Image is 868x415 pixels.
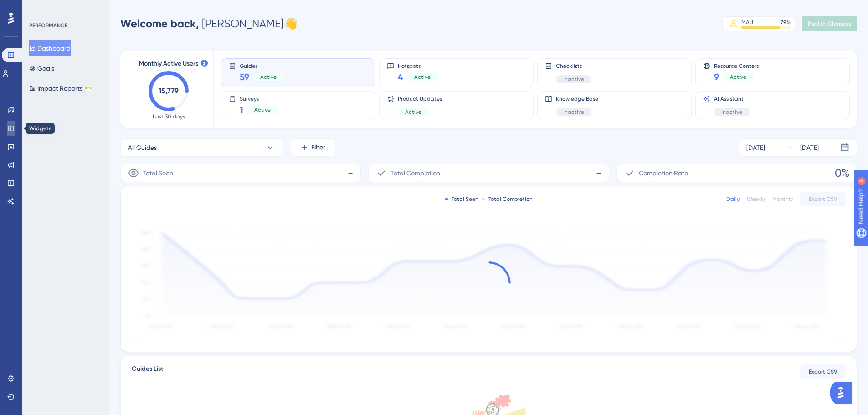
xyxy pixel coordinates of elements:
div: Weekly [747,195,765,203]
button: Filter [290,138,335,157]
span: Monthly Active Users [139,58,198,69]
span: Inactive [563,108,584,116]
span: Completion Rate [639,168,688,179]
div: [DATE] [746,142,765,153]
span: Hotspots [398,62,438,69]
div: BETA [84,86,92,91]
span: Inactive [721,108,742,116]
span: All Guides [128,142,157,153]
button: Goals [29,60,54,77]
span: Total Completion [390,168,440,179]
div: [DATE] [800,142,819,153]
div: Monthly [772,195,793,203]
span: Total Seen [143,168,173,179]
span: Welcome back, [120,17,199,30]
span: Filter [311,142,325,153]
span: Publish Changes [808,20,852,27]
button: Publish Changes [802,16,857,31]
span: Active [414,73,431,81]
div: Total Completion [482,195,533,203]
span: Guides [240,62,284,69]
span: Surveys [240,95,278,102]
button: All Guides [120,138,282,157]
div: Total Seen [445,195,478,203]
span: Last 30 days [153,113,185,120]
span: Active [254,106,271,113]
div: 79 % [781,19,791,26]
button: Impact ReportsBETA [29,80,92,97]
span: 4 [398,71,403,83]
div: 4 [63,5,66,12]
span: Inactive [563,76,584,83]
span: Guides List [132,364,163,380]
span: Product Updates [398,95,442,102]
button: Export CSV [800,192,846,206]
span: 59 [240,71,249,83]
button: Dashboard [29,40,71,56]
span: Export CSV [809,368,837,375]
span: AI Assistant [714,95,750,102]
span: 0% [835,166,849,180]
div: Daily [726,195,740,203]
span: Active [405,108,421,116]
span: 1 [240,103,243,116]
span: - [596,166,601,180]
button: Export CSV [800,364,846,379]
span: Resource Centers [714,62,759,69]
text: 15,779 [159,87,179,95]
span: Knowledge Base [556,95,598,102]
span: 9 [714,71,719,83]
span: - [348,166,353,180]
span: Active [260,73,277,81]
span: Need Help? [21,2,57,13]
div: PERFORMANCE [29,22,67,29]
span: Active [730,73,746,81]
iframe: UserGuiding AI Assistant Launcher [830,379,857,406]
div: MAU [741,19,753,26]
span: Checklists [556,62,591,70]
span: Export CSV [809,195,837,203]
div: [PERSON_NAME] 👋 [120,16,298,31]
